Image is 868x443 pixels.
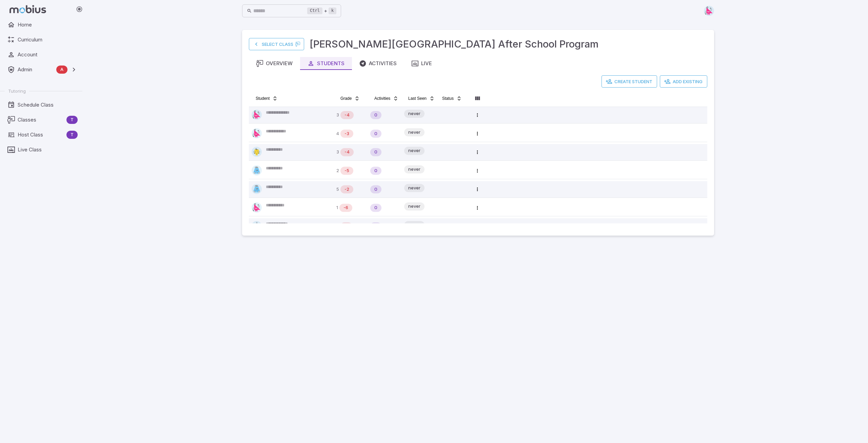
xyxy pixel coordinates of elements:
div: Overview [256,60,293,67]
span: never [404,185,425,191]
span: Activities [374,96,390,101]
button: Create Student [601,75,657,88]
span: 0 [370,167,381,174]
div: Math is below age level [339,204,352,212]
span: Live Class [18,146,78,153]
h3: [PERSON_NAME][GEOGRAPHIC_DATA] After School Program [310,37,598,52]
button: Student [252,93,282,104]
div: Activities [359,60,397,67]
span: -1 [340,223,352,230]
span: Tutoring [8,88,26,94]
div: Math is below age level [340,130,353,138]
img: right-triangle.svg [252,202,262,213]
button: Status [438,93,466,104]
span: Status [442,96,454,101]
span: 0 [370,204,381,211]
p: 5 [336,186,339,193]
div: Math is below age level [340,167,353,175]
p: 6 [336,223,339,230]
div: Math is below age level [340,148,354,156]
span: Admin [18,66,54,73]
kbd: k [329,7,336,14]
div: Live [412,60,432,67]
div: New Student [370,111,381,119]
span: never [404,203,425,210]
div: New Student [370,222,381,230]
span: never [404,129,425,136]
span: Account [18,51,78,58]
div: New Student [370,167,381,175]
span: -4 [340,149,354,155]
div: Students [308,60,344,67]
span: Student [256,96,270,101]
span: Host Class [18,131,64,139]
span: Last Seen [408,96,427,101]
div: Math is below age level [340,185,353,193]
span: T [66,131,78,138]
span: -6 [339,204,352,211]
img: right-triangle.svg [252,128,262,139]
span: -2 [340,186,353,193]
kbd: Ctrl [307,7,322,14]
span: never [404,110,425,117]
button: Last Seen [404,93,439,104]
p: 1 [336,204,338,211]
span: Grade [340,96,352,101]
img: trapezoid.svg [252,165,262,176]
span: T [66,116,78,123]
img: trapezoid.svg [252,184,262,194]
span: Home [18,21,78,29]
div: New Student [370,204,381,212]
img: square.svg [252,147,262,157]
div: New Student [370,130,381,138]
span: 0 [370,223,381,230]
img: right-triangle.svg [704,6,714,16]
img: octagon.svg [252,221,262,231]
button: Add Existing [660,75,707,88]
span: 0 [370,149,381,155]
span: -3 [340,130,353,137]
span: never [404,147,425,154]
div: + [307,7,336,15]
span: Classes [18,116,64,124]
a: Select Class [249,38,304,50]
span: Curriculum [18,36,78,43]
div: New Student [370,185,381,193]
span: -5 [340,167,353,174]
span: A [56,66,67,73]
span: -4 [340,112,354,118]
p: 3 [336,112,339,118]
button: Grade [336,93,364,104]
span: 0 [370,112,381,118]
img: right-triangle.svg [252,110,262,120]
span: never [404,222,425,228]
span: Schedule Class [18,101,78,109]
div: New Student [370,148,381,156]
span: 0 [370,130,381,137]
button: Activities [370,93,402,104]
p: 2 [336,167,339,174]
span: 0 [370,186,381,193]
div: Math is below age level [340,111,354,119]
p: 4 [336,130,339,137]
div: Math is below age level [340,222,352,230]
button: Column visibility [472,93,483,104]
p: 3 [336,149,339,155]
span: never [404,166,425,173]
